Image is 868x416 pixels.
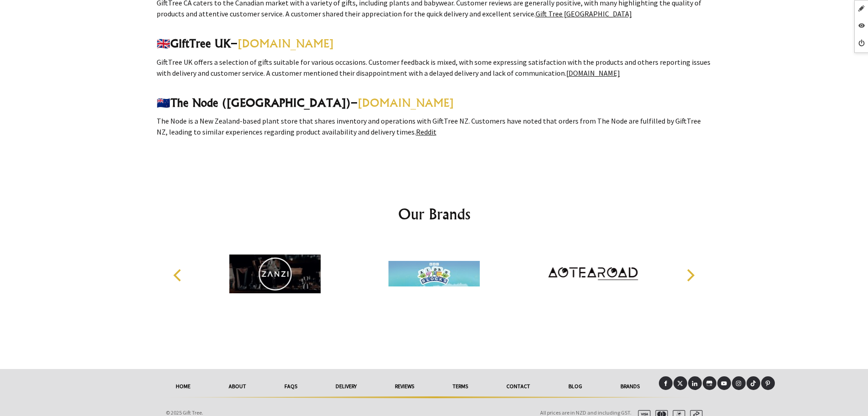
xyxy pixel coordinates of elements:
span: All prices are in NZD and including GST. [540,409,631,416]
a: reviews [376,376,433,396]
a: LinkedIn [688,376,702,390]
strong: The Node ([GEOGRAPHIC_DATA]) [170,96,351,109]
a: [DOMAIN_NAME] [358,96,454,109]
a: FAQs [265,376,316,396]
a: [DOMAIN_NAME] [566,68,620,78]
h3: 🇳🇿 – [157,95,712,110]
h3: 🇬🇧 – [157,36,712,51]
p: GiftTree UK offers a selection of gifts suitable for various occasions. Customer feedback is mixe... [157,57,712,78]
span: © 2025 Gift Tree. [166,409,203,416]
img: Alphablocks [388,239,479,308]
strong: GiftTree UK [170,36,231,50]
a: Gift Tree [GEOGRAPHIC_DATA] [536,9,632,18]
a: Facebook [659,376,673,390]
a: Pinterest [761,376,775,390]
a: Contact [487,376,549,396]
a: Reddit [416,127,437,136]
a: Brands [601,376,659,396]
button: Next [680,265,700,285]
a: Tiktok [747,376,760,390]
a: HOME [157,376,210,396]
a: delivery [316,376,376,396]
button: Previous [168,265,189,285]
img: Aotearoad [547,239,639,308]
a: Instagram [732,376,746,390]
a: Blog [549,376,601,396]
h2: Our Brands [164,203,705,225]
a: About [210,376,265,396]
a: [DOMAIN_NAME] [237,36,334,50]
a: X (Twitter) [673,376,687,390]
img: Zanzi [229,239,321,308]
a: Terms [433,376,487,396]
a: Youtube [717,376,731,390]
p: The Node is a New Zealand-based plant store that shares inventory and operations with GiftTree NZ... [157,115,712,137]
